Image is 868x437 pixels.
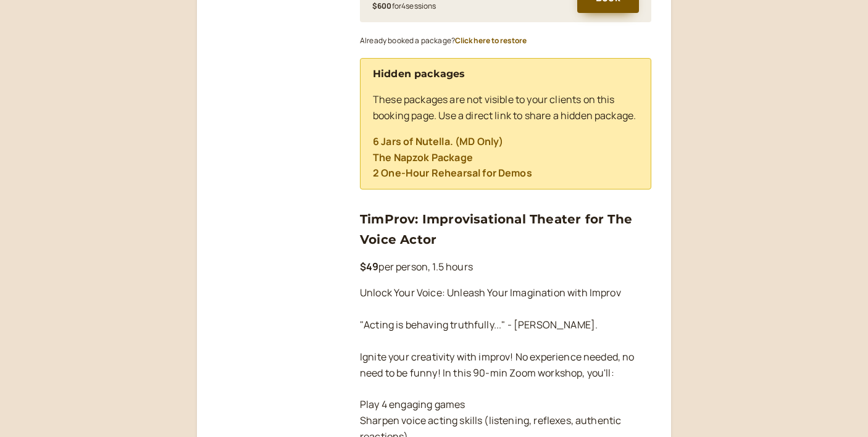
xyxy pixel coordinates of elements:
[372,1,436,11] small: for 4 session s
[373,151,473,164] a: The Napzok Package
[373,135,503,148] a: 6 Jars of Nutella. (MD Only)
[373,92,638,124] p: These packages are not visible to your clients on this booking page. Use a direct link to share a...
[372,1,392,11] b: $600
[360,35,527,46] small: Already booked a package?
[360,260,378,273] b: $49
[373,166,532,180] a: 2 One-Hour Rehearsal for Demos
[373,66,638,82] h4: Hidden packages
[360,212,632,246] a: TimProv: Improvisational Theater for The Voice Actor
[360,259,651,275] p: per person, 1.5 hours
[455,36,527,45] button: Click here to restore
